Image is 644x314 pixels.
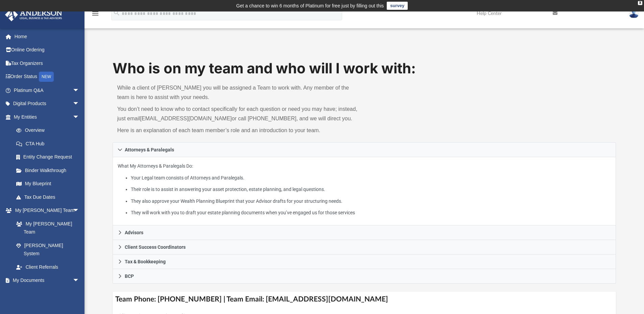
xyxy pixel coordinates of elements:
a: Tax Organizers [5,56,90,70]
a: Binder Walkthrough [9,164,90,177]
a: My [PERSON_NAME] Teamarrow_drop_down [5,204,86,217]
a: Box [9,287,83,300]
span: arrow_drop_down [73,204,86,218]
span: arrow_drop_down [73,83,86,97]
a: CTA Hub [9,137,90,150]
a: Attorneys & Paralegals [113,142,616,157]
a: Home [5,30,90,43]
span: arrow_drop_down [73,274,86,288]
span: Tax & Bookkeeping [125,259,166,264]
a: BCP [113,269,616,284]
span: arrow_drop_down [73,110,86,124]
h4: Team Phone: [PHONE_NUMBER] | Team Email: [EMAIL_ADDRESS][DOMAIN_NAME] [113,292,616,307]
a: menu [91,13,99,18]
li: They will work with you to draft your estate planning documents when you’ve engaged us for those ... [131,209,611,217]
a: My Documentsarrow_drop_down [5,274,86,287]
i: search [113,9,120,17]
a: Client Referrals [9,260,86,274]
div: close [638,1,642,5]
a: Entity Change Request [9,150,90,164]
a: Order StatusNEW [5,70,90,84]
a: My Entitiesarrow_drop_down [5,110,90,124]
a: My [PERSON_NAME] Team [9,217,83,239]
p: You don’t need to know who to contact specifically for each question or need you may have; instea... [117,104,360,123]
a: Tax & Bookkeeping [113,255,616,269]
span: Advisors [125,230,143,235]
p: While a client of [PERSON_NAME] you will be assigned a Team to work with. Any member of the team ... [117,83,360,102]
i: menu [91,9,99,18]
a: My Blueprint [9,177,86,191]
a: Online Ordering [5,43,90,57]
div: Attorneys & Paralegals [113,157,616,226]
li: Your Legal team consists of Attorneys and Paralegals. [131,174,611,182]
a: Advisors [113,225,616,240]
p: What My Attorneys & Paralegals Do: [118,162,611,217]
div: Get a chance to win 6 months of Platinum for free just by filling out this [236,2,384,10]
li: They also approve your Wealth Planning Blueprint that your Advisor drafts for your structuring ne... [131,197,611,206]
a: Platinum Q&Aarrow_drop_down [5,83,90,97]
a: [PERSON_NAME] System [9,239,86,260]
img: User Pic [629,8,639,18]
a: Digital Productsarrow_drop_down [5,97,90,111]
a: Tax Due Dates [9,190,90,204]
img: Anderson Advisors Platinum Portal [3,8,64,21]
span: Attorneys & Paralegals [125,147,174,152]
h1: Who is on my team and who will I work with: [113,58,616,78]
p: Here is an explanation of each team member’s role and an introduction to your team. [117,126,360,135]
a: survey [387,2,408,10]
span: arrow_drop_down [73,97,86,111]
span: BCP [125,274,134,279]
li: Their role is to assist in answering your asset protection, estate planning, and legal questions. [131,185,611,194]
div: NEW [39,72,54,82]
a: Client Success Coordinators [113,240,616,255]
a: Overview [9,124,90,137]
span: Client Success Coordinators [125,245,186,249]
a: [EMAIL_ADDRESS][DOMAIN_NAME] [140,116,232,121]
